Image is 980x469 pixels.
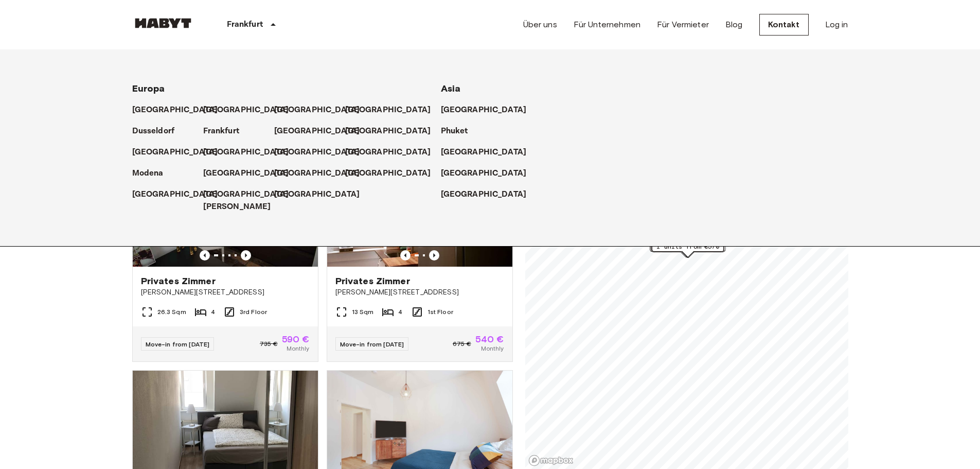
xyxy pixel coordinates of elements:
a: [GEOGRAPHIC_DATA] [132,188,228,201]
p: Frankfurt [203,125,239,137]
p: [GEOGRAPHIC_DATA] [203,146,289,159]
button: Previous image [200,250,210,260]
a: [GEOGRAPHIC_DATA] [274,104,370,116]
p: [GEOGRAPHIC_DATA] [132,146,218,159]
a: Marketing picture of unit DE-04-007-001-04HFPrevious imagePrevious imagePrivates Zimmer[PERSON_NA... [132,143,318,362]
button: Previous image [241,250,251,260]
a: Marketing picture of unit DE-04-034-001-01HFPrevious imagePrevious imagePrivates Zimmer[PERSON_NA... [327,143,513,362]
span: 4 [211,307,215,317]
div: [STREET_ADDRESS]. number DE-04-029-002-04HF [4,52,300,77]
a: [GEOGRAPHIC_DATA] [203,167,299,180]
a: [GEOGRAPHIC_DATA] [345,167,441,180]
span: 3rd Floor [240,307,267,317]
span: Privates Zimmer [335,275,410,287]
a: [GEOGRAPHIC_DATA] [274,146,370,159]
p: [GEOGRAPHIC_DATA][PERSON_NAME] [203,188,289,213]
p: Dusseldorf [132,125,175,137]
span: Monthly [481,344,504,353]
p: Modena [132,167,164,180]
div: Map marker [651,241,723,257]
img: Habyt [132,18,194,28]
a: [GEOGRAPHIC_DATA] [345,146,441,159]
a: [GEOGRAPHIC_DATA] [345,104,441,116]
a: Log in [825,19,848,31]
a: Kontakt [759,14,809,36]
a: [GEOGRAPHIC_DATA] [274,188,370,201]
span: 1st Floor [427,307,453,317]
p: [GEOGRAPHIC_DATA] [274,146,360,159]
span: 540 € [475,335,504,344]
p: Phuket [441,125,468,137]
a: [GEOGRAPHIC_DATA] [441,167,537,180]
span: 4 [398,307,402,317]
a: [GEOGRAPHIC_DATA] [132,104,228,116]
p: [GEOGRAPHIC_DATA] [441,104,527,116]
span: 13 Sqm [352,307,374,317]
a: [GEOGRAPHIC_DATA] [345,125,441,137]
a: Für Vermieter [657,19,709,31]
div: Map marker [650,241,725,257]
a: [GEOGRAPHIC_DATA][PERSON_NAME] [203,188,299,213]
span: 590 € [282,335,310,344]
span: Europa [132,83,165,94]
a: Blog [725,19,743,31]
span: 735 € [260,339,278,349]
div: Map marker [650,241,722,257]
p: [GEOGRAPHIC_DATA] [441,188,527,201]
span: 675 € [453,339,471,349]
span: 26.3 Sqm [157,307,186,317]
a: Für Unternehmen [574,19,640,31]
div: Map marker [652,241,724,257]
p: [GEOGRAPHIC_DATA] [274,188,360,201]
a: [GEOGRAPHIC_DATA] [441,104,537,116]
span: Move-in from [DATE] [340,340,404,348]
button: Previous image [429,250,439,260]
a: Modena [132,167,174,180]
a: [GEOGRAPHIC_DATA] [132,146,228,159]
p: [GEOGRAPHIC_DATA] [274,125,360,137]
span: Privates Zimmer [141,275,216,287]
p: [GEOGRAPHIC_DATA] [203,104,289,116]
p: Frankfurt [227,19,263,31]
a: Dusseldorf [132,125,185,137]
p: [GEOGRAPHIC_DATA] [345,146,431,159]
a: [GEOGRAPHIC_DATA] [441,146,537,159]
a: Über uns [523,19,557,31]
a: [GEOGRAPHIC_DATA] [274,125,370,137]
span: 1 units from €570 [656,242,719,251]
div: 530 €for 7 monthsthen 665 € [4,77,300,89]
p: [GEOGRAPHIC_DATA] [274,167,360,180]
a: [GEOGRAPHIC_DATA] [274,167,370,180]
a: [GEOGRAPHIC_DATA] [203,146,299,159]
p: [GEOGRAPHIC_DATA] [345,167,431,180]
p: [GEOGRAPHIC_DATA] [132,104,218,116]
p: [GEOGRAPHIC_DATA] [345,125,431,137]
div: Map marker [651,240,723,256]
button: Previous image [400,250,411,260]
p: [GEOGRAPHIC_DATA] [345,104,431,116]
a: Phuket [441,125,478,137]
div: Map marker [652,242,724,258]
a: [GEOGRAPHIC_DATA] [441,188,537,201]
span: [PERSON_NAME][STREET_ADDRESS] [335,287,504,298]
a: [GEOGRAPHIC_DATA] [203,104,299,116]
p: [GEOGRAPHIC_DATA] [203,167,289,180]
a: Mapbox logo [528,455,574,466]
p: [GEOGRAPHIC_DATA] [441,167,527,180]
div: Privates ZimmerFrom [DATE] [4,52,300,64]
span: Asia [441,83,461,94]
a: Frankfurt [203,125,250,137]
p: [GEOGRAPHIC_DATA] [441,146,527,159]
p: [GEOGRAPHIC_DATA] [132,188,218,201]
h1: Private Room für Miete in [GEOGRAPHIC_DATA], [GEOGRAPHIC_DATA] [4,4,300,41]
p: [GEOGRAPHIC_DATA] [274,104,360,116]
span: Monthly [287,344,309,353]
span: Move-in from [DATE] [146,340,210,348]
span: [PERSON_NAME][STREET_ADDRESS] [141,287,310,298]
